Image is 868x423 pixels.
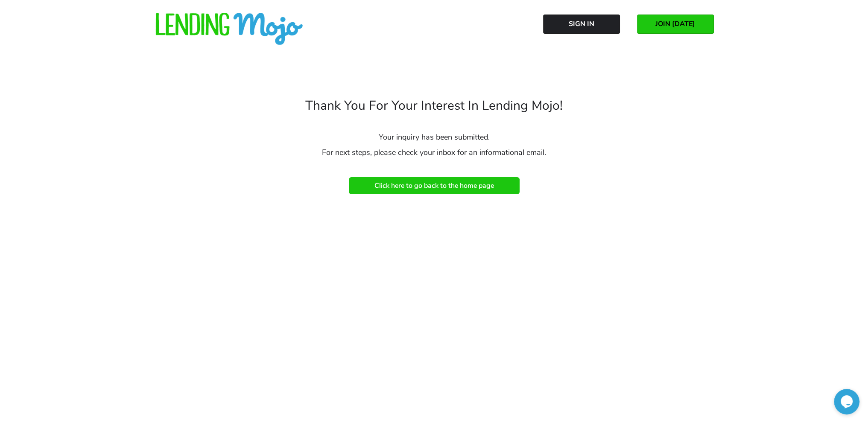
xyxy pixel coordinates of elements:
a: Sign In [543,15,620,34]
iframe: chat widget [834,389,859,414]
span: Sign In [569,20,594,28]
img: lm-horizontal-logo [155,13,304,46]
h4: Thank you for your interest in Lending Mojo! [187,99,682,112]
h3: Your inquiry has been submitted. For next steps, please check your inbox for an informational email. [187,129,682,160]
span: Click here to go back to the home page [374,182,494,190]
a: JOIN [DATE] [637,15,714,34]
span: JOIN [DATE] [655,20,695,28]
a: Click here to go back to the home page [349,177,520,194]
